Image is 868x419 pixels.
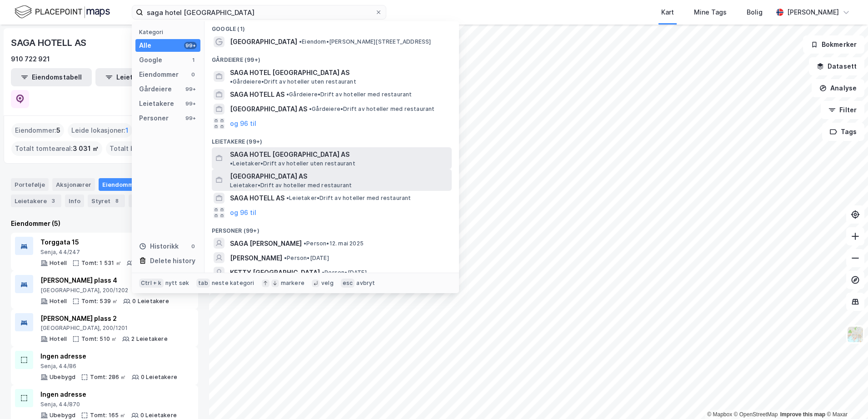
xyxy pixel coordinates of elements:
[286,195,411,202] span: Leietaker • Drift av hoteller med restaurant
[50,374,75,381] div: Ubebygd
[230,160,355,167] span: Leietaker • Drift av hoteller uten restaurant
[81,335,117,343] div: Tomt: 510 ㎡
[230,118,256,129] button: og 96 til
[299,38,302,45] span: •
[11,218,198,229] div: Eiendommer (5)
[140,412,177,419] div: 0 Leietakere
[803,35,864,54] button: Bokmerker
[11,178,49,191] div: Portefølje
[304,240,306,247] span: •
[230,78,233,85] span: •
[190,243,197,250] div: 0
[129,195,191,207] div: Transaksjoner
[139,241,179,252] div: Historikk
[787,7,839,18] div: [PERSON_NAME]
[112,196,121,205] div: 8
[125,125,129,136] span: 1
[205,18,459,35] div: Google (1)
[321,279,334,287] div: velg
[40,249,168,256] div: Senja, 44/247
[50,259,67,267] div: Hotell
[11,54,50,65] div: 910 722 921
[356,279,375,287] div: avbryt
[40,275,169,286] div: [PERSON_NAME] plass 4
[230,149,349,160] span: SAGA HOTEL [GEOGRAPHIC_DATA] AS
[139,98,174,109] div: Leietakere
[40,401,177,408] div: Senja, 44/870
[205,131,459,147] div: Leietakere (99+)
[50,412,75,419] div: Ubebygd
[230,193,284,204] span: SAGA HOTELL AS
[139,113,169,124] div: Personer
[143,5,375,19] input: Søk på adresse, matrikkel, gårdeiere, leietakere eller personer
[230,267,320,278] span: KETTY [GEOGRAPHIC_DATA]
[184,85,197,93] div: 99+
[694,7,727,18] div: Mine Tags
[230,238,302,249] span: SAGA [PERSON_NAME]
[281,279,304,287] div: markere
[286,91,289,98] span: •
[190,56,197,64] div: 1
[309,105,435,113] span: Gårdeiere • Drift av hoteller med restaurant
[81,259,121,267] div: Tomt: 1 531 ㎡
[284,254,287,261] span: •
[141,374,177,381] div: 0 Leietakere
[50,298,67,305] div: Hotell
[230,182,352,189] span: Leietaker • Drift av hoteller med restaurant
[139,84,172,95] div: Gårdeiere
[68,123,132,138] div: Leide lokasjoner :
[707,411,732,418] a: Mapbox
[11,123,64,138] div: Eiendommer :
[139,279,164,288] div: Ctrl + k
[184,115,197,122] div: 99+
[40,389,177,400] div: Ingen adresse
[139,40,151,51] div: Alle
[230,67,349,78] span: SAGA HOTEL [GEOGRAPHIC_DATA] AS
[847,326,864,343] img: Z
[90,374,126,381] div: Tomt: 286 ㎡
[230,104,307,115] span: [GEOGRAPHIC_DATA] AS
[822,123,864,141] button: Tags
[284,254,329,262] span: Person • [DATE]
[812,79,864,97] button: Analyse
[88,195,125,207] div: Styret
[747,7,763,18] div: Bolig
[81,298,118,305] div: Tomt: 539 ㎡
[65,195,84,207] div: Info
[139,69,179,80] div: Eiendommer
[52,178,95,191] div: Aksjonærer
[90,412,125,419] div: Tomt: 165 ㎡
[165,279,190,287] div: nytt søk
[40,324,168,332] div: [GEOGRAPHIC_DATA], 200/1201
[11,141,102,156] div: Totalt tomteareal :
[40,313,168,324] div: [PERSON_NAME] plass 2
[230,160,233,167] span: •
[190,71,197,78] div: 0
[205,220,459,236] div: Personer (99+)
[661,7,674,18] div: Kart
[15,4,110,20] img: logo.f888ab2527a4732fd821a326f86c7f29.svg
[95,68,176,86] button: Leietakertabell
[230,207,256,218] button: og 96 til
[823,375,868,419] iframe: Chat Widget
[196,279,210,288] div: tab
[230,89,284,100] span: SAGA HOTELL AS
[230,253,282,264] span: [PERSON_NAME]
[99,178,155,191] div: Eiendommer
[212,279,254,287] div: neste kategori
[40,237,168,248] div: Torggata 15
[40,363,177,370] div: Senja, 44/86
[11,35,88,50] div: SAGA HOTELL AS
[49,196,58,205] div: 3
[309,105,312,112] span: •
[299,38,431,45] span: Eiendom • [PERSON_NAME][STREET_ADDRESS]
[40,287,169,294] div: [GEOGRAPHIC_DATA], 200/1202
[780,411,825,418] a: Improve this map
[230,171,448,182] span: [GEOGRAPHIC_DATA] AS
[40,351,177,362] div: Ingen adresse
[11,195,61,207] div: Leietakere
[184,42,197,49] div: 99+
[821,101,864,119] button: Filter
[322,269,367,276] span: Person • [DATE]
[139,55,162,65] div: Google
